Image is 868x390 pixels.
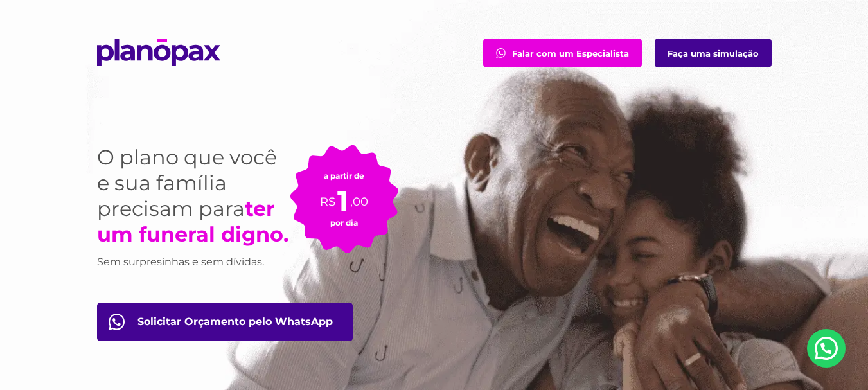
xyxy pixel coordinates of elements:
[655,39,772,67] a: Faça uma simulação
[97,196,288,247] strong: ter um funeral digno.
[320,181,368,210] p: R$ ,00
[109,314,125,330] img: fale com consultor
[97,145,290,247] h1: O plano que você e sua família precisam para
[337,183,348,218] span: 1
[496,48,506,58] img: fale com consultor
[483,39,642,67] a: Falar com um Especialista
[97,254,290,270] h3: Sem surpresinhas e sem dívidas.
[97,39,220,66] img: planopax
[807,329,846,368] a: Nosso Whatsapp
[97,303,353,341] a: Orçamento pelo WhatsApp btn-orcamento
[330,218,358,227] small: por dia
[324,171,364,181] small: a partir de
